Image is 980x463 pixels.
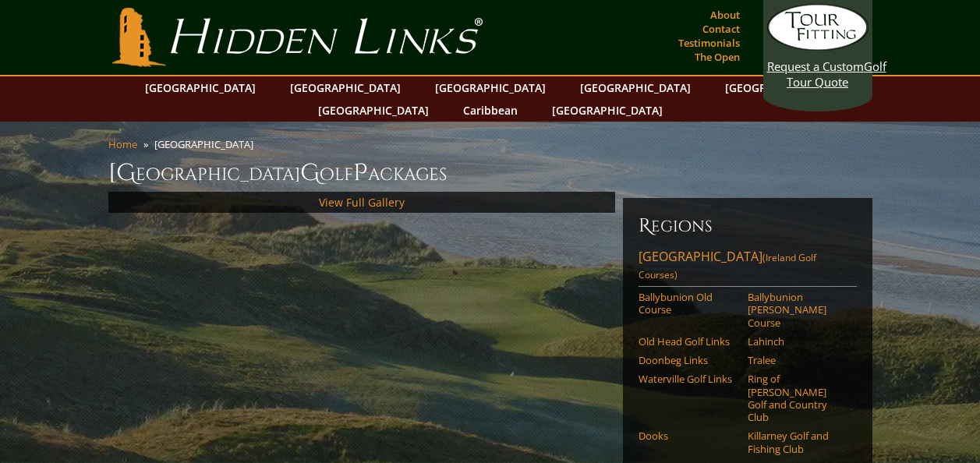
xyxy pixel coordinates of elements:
[699,18,744,40] a: Contact
[282,76,409,99] a: [GEOGRAPHIC_DATA]
[455,99,525,122] a: Caribbean
[639,373,738,385] a: Waterville Golf Links
[639,251,816,281] span: (Ireland Golf Courses)
[748,429,847,455] a: Killarney Golf and Fishing Club
[427,76,554,99] a: [GEOGRAPHIC_DATA]
[706,4,744,26] a: About
[639,248,857,287] a: [GEOGRAPHIC_DATA](Ireland Golf Courses)
[639,214,857,239] h6: Regions
[748,291,847,329] a: Ballybunion [PERSON_NAME] Course
[319,195,405,210] a: View Full Gallery
[108,137,137,151] a: Home
[572,76,699,99] a: [GEOGRAPHIC_DATA]
[748,354,847,366] a: Tralee
[639,291,738,316] a: Ballybunion Old Course
[748,373,847,423] a: Ring of [PERSON_NAME] Golf and Country Club
[674,32,744,54] a: Testimonials
[748,335,847,348] a: Lahinch
[154,137,260,151] li: [GEOGRAPHIC_DATA]
[137,76,264,99] a: [GEOGRAPHIC_DATA]
[767,4,869,90] a: Request a CustomGolf Tour Quote
[353,157,368,189] span: P
[639,335,738,348] a: Old Head Golf Links
[544,99,670,122] a: [GEOGRAPHIC_DATA]
[691,46,744,68] a: The Open
[717,76,844,99] a: [GEOGRAPHIC_DATA]
[639,354,738,366] a: Doonbeg Links
[639,429,738,442] a: Dooks
[767,58,864,74] span: Request a Custom
[108,157,872,189] h1: [GEOGRAPHIC_DATA] olf ackages
[300,157,320,189] span: G
[310,99,437,122] a: [GEOGRAPHIC_DATA]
